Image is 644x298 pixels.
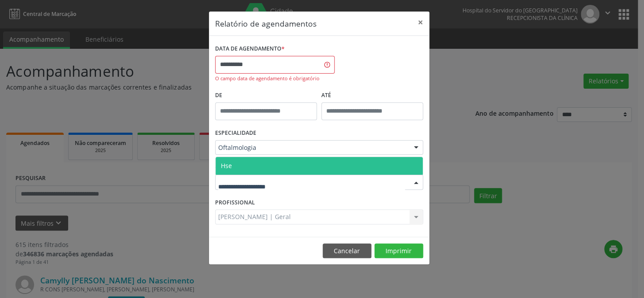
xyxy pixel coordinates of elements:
div: O campo data de agendamento é obrigatório [215,75,335,82]
button: Close [412,12,429,33]
label: ESPECIALIDADE [215,126,256,140]
label: De [215,89,317,102]
button: Imprimir [374,243,423,259]
label: DATA DE AGENDAMENTO [215,42,285,56]
button: Cancelar [323,243,371,259]
label: ATÉ [321,89,423,102]
h5: Relatório de agendamentos [215,18,316,29]
span: Oftalmologia [218,143,405,152]
span: Hse [221,161,232,170]
label: PROFISSIONAL [215,196,255,210]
